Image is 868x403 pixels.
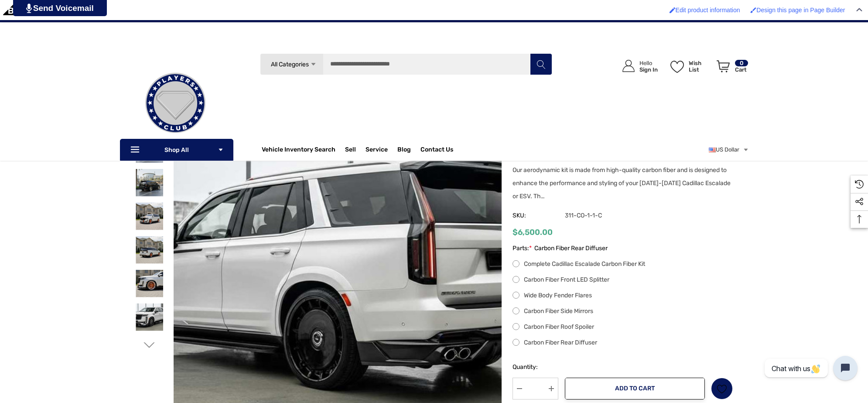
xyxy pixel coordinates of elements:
[136,270,163,297] img: Players Club Cadillac Escalade Carbon Fiber Kit For Sale
[851,215,868,224] svg: Top
[345,146,356,155] span: Sell
[711,378,733,400] a: Wish List
[513,338,733,348] label: Carbon Fiber Rear Diffuser
[26,3,32,13] img: PjwhLS0gR2VuZXJhdG9yOiBHcmF2aXQuaW8gLS0+PHN2ZyB4bWxucz0iaHR0cDovL3d3dy53My5vcmcvMjAwMC9zdmciIHhtb...
[713,51,749,85] a: Cart with 0 items
[756,7,845,14] span: Design this page in Page Builder
[310,61,317,68] svg: Icon Arrow Down
[366,146,388,155] a: Service
[120,139,233,161] p: Shop All
[136,236,163,264] img: Players Club Cadillac Escalade Carbon Fiber Kit For Sale
[130,145,143,155] svg: Icon Line
[136,203,163,230] img: Players Club Cadillac Escalade Carbon Fiber Kit For Sale
[855,197,864,206] svg: Social Media
[639,66,658,73] p: Sign In
[420,146,453,155] a: Contact Us
[735,60,748,66] p: 0
[136,169,163,196] img: Players Club Cadillac Escalade Carbon Fiber Kit For Sale
[670,7,676,13] img: Enabled brush for product edit
[556,210,602,222] span: 311-CO-1-1-C
[513,306,733,317] label: Carbon Fiber Side Mirrors
[717,60,730,72] svg: Review Your Cart
[670,61,684,73] svg: Wish List
[262,146,335,155] a: Vehicle Inventory Search
[513,290,733,301] label: Wide Body Fender Flares
[746,2,849,18] a: Enabled brush for page builder edit. Design this page in Page Builder
[750,7,756,13] img: Enabled brush for page builder edit.
[665,2,745,18] a: Enabled brush for product edit Edit product information
[709,141,749,158] a: USD
[513,227,553,237] span: $6,500.00
[622,60,635,72] svg: Icon User Account
[612,51,662,81] a: Sign in
[513,259,733,269] label: Complete Cadillac Escalade Carbon Fiber Kit
[534,243,608,254] span: Carbon Fiber Rear Diffuser
[144,340,155,351] svg: Go to slide 2 of 2
[689,60,712,73] p: Wish List
[735,66,748,73] p: Cart
[856,8,862,12] img: Close Admin Bar
[345,141,366,158] a: Sell
[271,61,309,68] span: All Categories
[513,322,733,332] label: Carbon Fiber Roof Spoiler
[513,275,733,285] label: Carbon Fiber Front LED Splitter
[717,383,727,393] svg: Wish List
[260,53,323,75] a: All Categories Icon Arrow Down Icon Arrow Up
[565,378,705,400] button: Add to Cart
[513,210,556,222] span: SKU:
[676,7,740,14] span: Edit product information
[530,53,552,75] button: Search
[855,180,864,189] svg: Recently Viewed
[513,166,731,200] span: Our aerodynamic kit is made from high-quality carbon fiber and is designed to enhance the perform...
[513,243,733,254] label: Parts:
[397,146,411,155] a: Blog
[132,59,219,147] img: Players Club | Cars For Sale
[639,60,658,66] p: Hello
[513,362,558,372] label: Quantity:
[666,51,713,81] a: Wish List Wish List
[136,303,163,331] img: Players Club Cadillac Escalade Carbon Fiber Kit For Sale
[218,147,224,153] svg: Icon Arrow Down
